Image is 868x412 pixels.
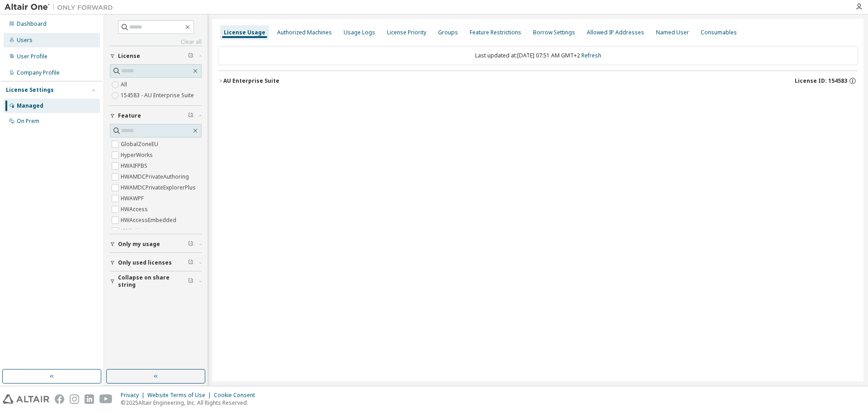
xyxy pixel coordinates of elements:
div: License Settings [6,86,54,94]
div: Cookie Consent [214,392,260,399]
span: Feature [118,112,141,119]
button: Only used licenses [110,253,202,273]
div: Managed [17,102,43,109]
label: GlobalZoneEU [121,139,160,150]
a: Refresh [581,52,601,59]
img: facebook.svg [55,394,64,404]
div: Feature Restrictions [470,29,521,36]
span: License [118,52,140,60]
div: Users [17,37,33,44]
div: On Prem [17,118,39,125]
span: Clear filter [188,259,193,266]
label: 154583 - AU Enterprise Suite [121,90,196,101]
label: All [121,79,129,90]
button: Feature [110,106,202,126]
div: Allowed IP Addresses [587,29,644,36]
label: HyperWorks [121,150,155,161]
div: Usage Logs [344,29,375,36]
div: Website Terms of Use [147,392,214,399]
span: Clear filter [188,278,193,285]
label: HWAWPF [121,193,146,204]
span: Clear filter [188,241,193,248]
label: HWAIFPBS [121,161,149,171]
img: altair_logo.svg [3,394,49,404]
span: Only my usage [118,241,160,248]
img: Altair One [5,3,118,12]
button: AU Enterprise SuiteLicense ID: 154583 [218,71,858,91]
label: HWAMDCPrivateExplorerPlus [121,182,198,193]
div: Named User [656,29,689,36]
a: Clear all [110,38,202,46]
span: License ID: 154583 [795,77,847,85]
img: instagram.svg [70,394,79,404]
div: Consumables [701,29,737,36]
label: HWAccessEmbedded [121,215,178,226]
button: Collapse on share string [110,271,202,291]
span: Only used licenses [118,259,172,266]
span: Collapse on share string [118,274,188,289]
img: youtube.svg [99,394,113,404]
div: Last updated at: [DATE] 07:51 AM GMT+2 [218,46,858,65]
div: Privacy [121,392,147,399]
div: License Priority [387,29,426,36]
div: Authorized Machines [277,29,332,36]
button: License [110,46,202,66]
label: HWAccess [121,204,150,215]
img: linkedin.svg [85,394,94,404]
div: Borrow Settings [533,29,575,36]
div: License Usage [224,29,265,36]
div: Company Profile [17,69,60,76]
div: Groups [438,29,458,36]
span: Clear filter [188,112,193,119]
span: Clear filter [188,52,193,60]
p: © 2025 Altair Engineering, Inc. All Rights Reserved. [121,399,260,407]
button: Only my usage [110,234,202,254]
div: User Profile [17,53,47,60]
label: HWActivate [121,226,151,237]
div: Dashboard [17,20,47,28]
div: AU Enterprise Suite [223,77,279,85]
label: HWAMDCPrivateAuthoring [121,171,191,182]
